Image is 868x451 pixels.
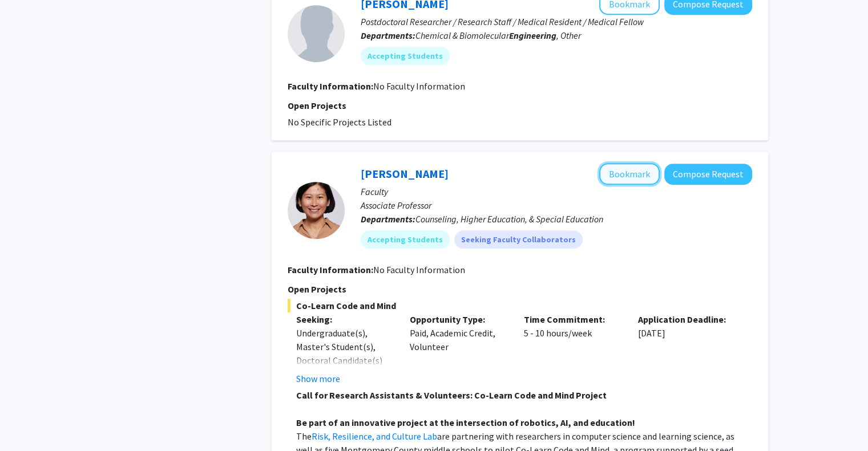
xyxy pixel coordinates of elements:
[509,30,556,41] b: Engineering
[288,264,373,275] b: Faculty Information:
[415,30,581,41] span: Chemical & Biomolecular , Other
[296,430,312,442] span: The
[296,326,393,395] div: Undergraduate(s), Master's Student(s), Doctoral Candidate(s) (PhD, MD, DMD, PharmD, etc.)
[373,264,465,275] span: No Faculty Information
[312,430,437,442] a: Risk, Resilience, and Culture Lab
[664,164,752,185] button: Compose Request to Chunyan Yang
[524,312,621,326] p: Time Commitment:
[288,299,752,312] span: Co-Learn Code and Mind
[296,312,393,326] p: Seeking:
[288,99,752,112] p: Open Projects
[296,372,340,385] button: Show more
[361,230,450,249] mat-chip: Accepting Students
[629,312,744,385] div: [DATE]
[288,282,752,296] p: Open Projects
[296,389,607,401] strong: Call for Research Assistants & Volunteers: Co-Learn Code and Mind Project
[9,400,49,442] iframe: Chat
[410,312,507,326] p: Opportunity Type:
[401,312,515,385] div: Paid, Academic Credit, Volunteer
[361,15,752,29] p: Postdoctoral Researcher / Research Staff / Medical Resident / Medical Fellow
[288,80,373,92] b: Faculty Information:
[415,213,603,225] span: Counseling, Higher Education, & Special Education
[361,47,450,65] mat-chip: Accepting Students
[515,312,629,385] div: 5 - 10 hours/week
[361,30,415,41] b: Departments:
[638,312,735,326] p: Application Deadline:
[288,116,391,128] span: No Specific Projects Listed
[361,185,752,198] p: Faculty
[454,230,583,249] mat-chip: Seeking Faculty Collaborators
[361,198,752,212] p: Associate Professor
[361,166,449,181] a: [PERSON_NAME]
[361,213,415,225] b: Departments:
[599,163,660,185] button: Add Chunyan Yang to Bookmarks
[373,80,465,92] span: No Faculty Information
[296,417,635,428] strong: Be part of an innovative project at the intersection of robotics, AI, and education!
